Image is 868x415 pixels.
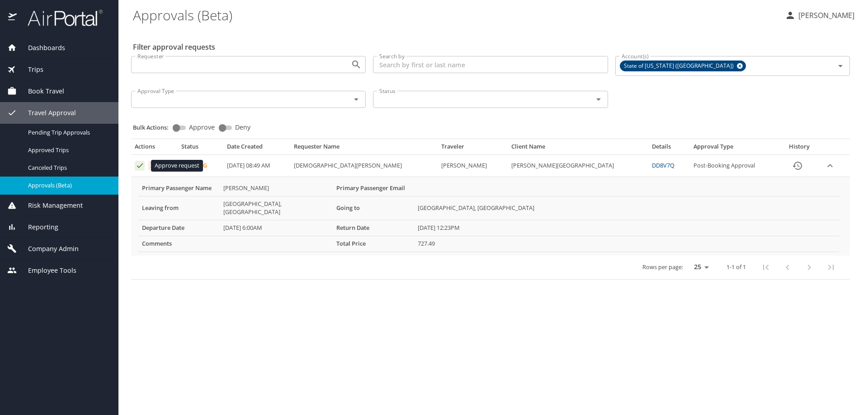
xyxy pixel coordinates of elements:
p: Rows per page: [642,264,683,270]
span: Dashboards [17,43,65,53]
table: Approval table [131,143,850,279]
td: [GEOGRAPHIC_DATA], [GEOGRAPHIC_DATA] [414,196,839,220]
td: Post-Booking Approval [690,155,779,177]
th: Primary Passenger Email [333,181,414,196]
button: expand row [823,159,837,173]
span: Risk Management [17,201,83,210]
table: More info for approvals [138,181,839,252]
a: DD8V7Q [652,161,675,169]
span: Reporting [17,222,58,232]
td: [GEOGRAPHIC_DATA], [GEOGRAPHIC_DATA] [220,196,333,220]
th: History [779,143,820,154]
p: Bulk Actions: [133,123,176,131]
span: Company Admin [17,244,79,254]
button: [PERSON_NAME] [781,7,858,23]
th: Comments [138,236,220,252]
td: [DATE] 12:23PM [414,220,839,236]
th: Leaving from [138,196,220,220]
img: icon-airportal.png [8,9,18,27]
div: State of [US_STATE] ([GEOGRAPHIC_DATA]) [620,61,746,71]
th: Return Date [333,220,414,236]
span: Travel Approval [17,108,76,118]
p: [PERSON_NAME] [796,10,854,21]
span: Book Travel [17,86,64,96]
th: Details [648,143,690,154]
th: Approval Type [690,143,779,154]
th: Requester Name [290,143,438,154]
td: 727.49 [414,236,839,252]
td: [DATE] 08:49 AM [223,155,291,177]
td: [DATE] 6:00AM [220,220,333,236]
th: Client Name [508,143,648,154]
h2: Filter approval requests [133,40,215,54]
th: Departure Date [138,220,220,236]
td: [DEMOGRAPHIC_DATA][PERSON_NAME] [290,155,438,177]
th: Actions [131,143,178,154]
th: Total Price [333,236,414,252]
select: rows per page [687,260,712,274]
span: Approve [189,124,215,131]
input: Search by first or last name [373,56,608,73]
h1: Approvals (Beta) [133,1,778,29]
span: Deny [235,124,250,131]
span: Canceled Trips [28,163,108,172]
button: History [787,155,808,177]
td: [PERSON_NAME][GEOGRAPHIC_DATA] [508,155,648,177]
td: [PERSON_NAME] [438,155,508,177]
img: airportal-logo.png [18,9,103,27]
span: Trips [17,65,43,75]
th: Primary Passenger Name [138,181,220,196]
th: Status [178,143,223,154]
button: Deny request [148,161,158,171]
p: 1-1 of 1 [726,264,746,270]
button: Open [834,60,847,72]
td: [PERSON_NAME] [220,181,333,196]
td: Pending [178,155,223,177]
span: State of [US_STATE] ([GEOGRAPHIC_DATA]) [620,61,739,71]
span: Pending Trip Approvals [28,128,108,137]
button: Open [350,93,363,106]
button: Open [592,93,605,106]
span: Approvals (Beta) [28,181,108,190]
th: Date Created [223,143,291,154]
th: Going to [333,196,414,220]
span: Employee Tools [17,266,76,275]
span: Approved Trips [28,146,108,154]
th: Traveler [438,143,508,154]
button: Open [350,58,363,71]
